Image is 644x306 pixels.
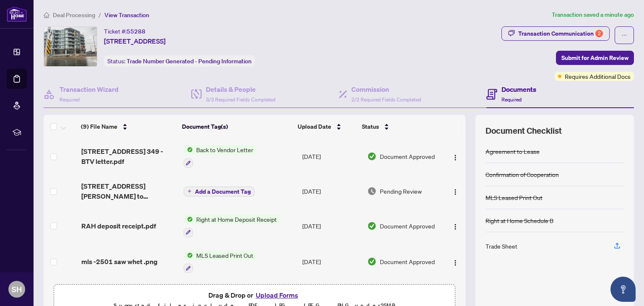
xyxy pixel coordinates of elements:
[351,84,421,94] h4: Commission
[561,51,628,65] span: Submit for Admin Review
[610,277,636,302] button: Open asap
[380,187,422,196] span: Pending Review
[127,57,252,65] span: Trade Number Generated - Pending Information
[60,96,80,103] span: Required
[367,152,377,161] img: Document Status
[621,32,627,38] span: ellipsis
[358,115,436,138] th: Status
[449,150,462,163] button: Logo
[81,257,158,267] span: mls -2501 saw whet .png
[299,244,364,280] td: [DATE]
[187,189,192,193] span: plus
[179,115,294,138] th: Document Tag(s)
[53,11,95,19] span: Deal Processing
[81,221,156,231] span: RAH deposit receipt.pdf
[78,115,179,138] th: (9) File Name
[486,216,553,225] div: Right at Home Schedule B
[195,189,251,194] span: Add a Document Tag
[351,96,421,103] span: 2/2 Required Fields Completed
[184,145,193,154] img: Status Icon
[184,187,254,197] button: Add a Document Tag
[104,55,255,67] div: Status:
[552,10,634,20] article: Transaction saved a minute ago
[452,223,459,230] img: Logo
[253,290,301,301] button: Upload Forms
[294,115,359,138] th: Upload Date
[449,219,462,233] button: Logo
[501,26,610,41] button: Transaction Communication2
[184,186,254,197] button: Add a Document Tag
[44,27,97,66] img: IMG-W12424084_1.jpg
[486,147,540,156] div: Agreement to Lease
[367,221,377,231] img: Document Status
[7,6,27,22] img: logo
[184,215,280,237] button: Status IconRight at Home Deposit Receipt
[81,146,177,166] span: [STREET_ADDRESS] 349 - BTV letter.pdf
[206,96,275,103] span: 3/3 Required Fields Completed
[501,84,536,94] h4: Documents
[193,145,257,154] span: Back to Vendor Letter
[193,251,257,260] span: MLS Leased Print Out
[486,170,559,179] div: Confirmation of Cooperation
[99,10,101,20] li: /
[449,255,462,268] button: Logo
[380,221,435,231] span: Document Approved
[380,257,435,266] span: Document Approved
[486,241,517,251] div: Trade Sheet
[104,36,166,46] span: [STREET_ADDRESS]
[184,251,193,260] img: Status Icon
[60,84,119,94] h4: Transaction Wizard
[299,174,364,208] td: [DATE]
[452,154,459,161] img: Logo
[367,187,377,196] img: Document Status
[104,26,145,36] div: Ticket #:
[12,283,22,295] span: SH
[298,122,331,131] span: Upload Date
[367,257,377,266] img: Document Status
[208,290,301,301] span: Drag & Drop or
[184,215,193,224] img: Status Icon
[595,30,603,37] div: 2
[44,12,49,18] span: home
[81,181,177,201] span: [STREET_ADDRESS][PERSON_NAME] to Review.pdf
[452,259,459,266] img: Logo
[81,122,117,131] span: (9) File Name
[501,96,522,103] span: Required
[299,208,364,244] td: [DATE]
[193,215,280,224] span: Right at Home Deposit Receipt
[486,125,562,137] span: Document Checklist
[127,28,145,35] span: 55288
[184,145,257,168] button: Status IconBack to Vendor Letter
[184,251,257,273] button: Status IconMLS Leased Print Out
[299,138,364,174] td: [DATE]
[518,27,603,40] div: Transaction Communication
[206,84,275,94] h4: Details & People
[362,122,379,131] span: Status
[556,51,634,65] button: Submit for Admin Review
[104,11,149,19] span: View Transaction
[452,189,459,195] img: Logo
[449,184,462,198] button: Logo
[380,152,435,161] span: Document Approved
[565,72,631,81] span: Requires Additional Docs
[486,193,543,202] div: MLS Leased Print Out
